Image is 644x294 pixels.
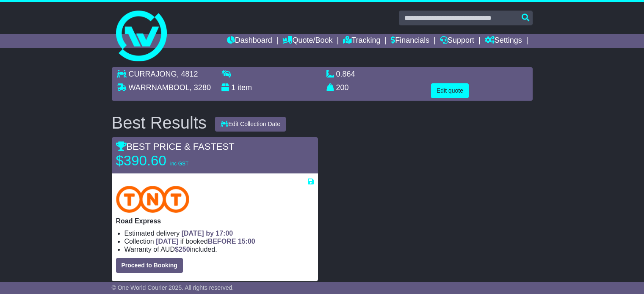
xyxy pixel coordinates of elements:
span: if booked [156,238,255,245]
a: Financials [391,34,429,48]
p: $390.60 [116,152,222,169]
span: 1 [231,83,235,92]
span: [DATE] by 17:00 [182,230,233,237]
span: [DATE] [156,238,178,245]
button: Edit Collection Date [215,117,286,132]
span: BEFORE [208,238,236,245]
li: Estimated delivery [124,229,314,237]
span: BEST PRICE & FASTEST [116,141,235,152]
a: Dashboard [227,34,272,48]
span: WARRNAMBOOL [129,83,190,92]
span: CURRAJONG [129,70,177,78]
span: © One World Courier 2025. All rights reserved. [112,284,234,291]
button: Proceed to Booking [116,258,183,273]
span: inc GST [170,161,188,167]
li: Warranty of AUD included. [124,245,314,253]
button: Edit quote [431,83,469,98]
a: Tracking [343,34,380,48]
span: , 3280 [190,83,211,92]
img: TNT Domestic: Road Express [116,186,190,213]
span: 0.864 [336,70,355,78]
span: 200 [336,83,349,92]
span: item [238,83,252,92]
li: Collection [124,237,314,245]
p: Road Express [116,217,314,225]
span: 250 [179,246,190,253]
span: 15:00 [238,238,255,245]
a: Settings [485,34,522,48]
div: Best Results [108,113,211,132]
a: Quote/Book [282,34,332,48]
span: , 4812 [177,70,198,78]
span: $ [175,246,190,253]
a: Support [440,34,474,48]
